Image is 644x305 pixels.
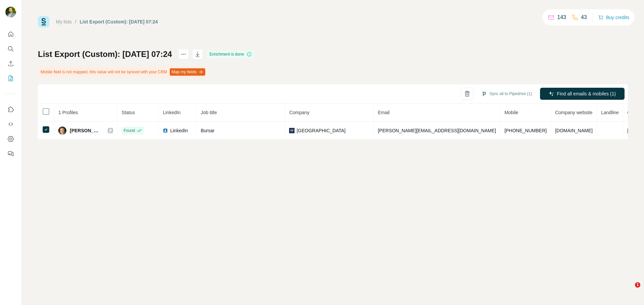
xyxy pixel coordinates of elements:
[289,110,309,115] span: Company
[121,110,135,115] span: Status
[5,43,16,55] button: Search
[555,110,592,115] span: Company website
[557,90,616,97] span: Find all emails & mobiles (1)
[598,13,629,22] button: Buy credits
[38,66,207,78] div: Mobile field is not mapped, this value will not be synced with your CRM
[540,88,625,100] button: Find all emails & mobiles (1)
[208,50,254,58] div: Enrichment is done
[581,13,587,21] p: 43
[378,110,389,115] span: Email
[5,118,16,130] button: Use Surfe API
[555,128,593,133] span: [DOMAIN_NAME]
[80,18,158,25] div: List Export (Custom): [DATE] 07:24
[38,16,49,27] img: Surfe Logo
[289,128,294,133] img: company-logo
[123,128,135,134] span: Found
[504,110,518,115] span: Mobile
[201,110,217,115] span: Job title
[58,110,78,115] span: 1 Profiles
[5,103,16,116] button: Use Surfe on LinkedIn
[201,128,214,133] span: Bursar
[557,13,566,21] p: 143
[170,68,205,76] button: Map my fields
[5,148,16,160] button: Feedback
[170,127,188,134] span: LinkedIn
[635,282,640,288] span: 1
[56,19,72,24] a: My lists
[601,110,619,115] span: Landline
[5,133,16,145] button: Dashboard
[627,110,644,115] span: Country
[5,58,16,70] button: Enrich CSV
[5,72,16,84] button: My lists
[621,282,637,298] iframe: Intercom live chat
[178,49,189,60] button: actions
[163,110,180,115] span: LinkedIn
[477,89,537,99] button: Sync all to Pipedrive (1)
[297,127,345,134] span: [GEOGRAPHIC_DATA]
[378,128,496,133] span: [PERSON_NAME][EMAIL_ADDRESS][DOMAIN_NAME]
[504,128,547,133] span: [PHONE_NUMBER]
[75,18,76,25] li: /
[58,127,66,135] img: Avatar
[163,128,168,133] img: LinkedIn logo
[5,28,16,40] button: Quick start
[70,127,101,134] span: [PERSON_NAME]
[38,49,172,60] h1: List Export (Custom): [DATE] 07:24
[5,7,16,17] img: Avatar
